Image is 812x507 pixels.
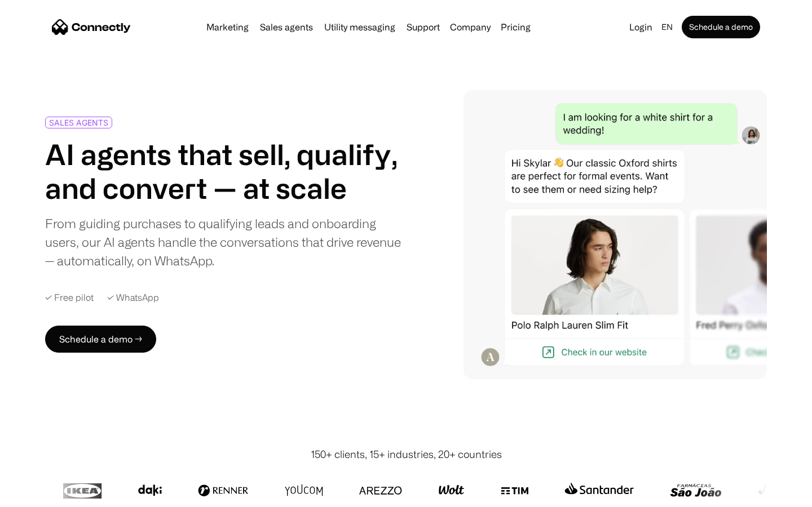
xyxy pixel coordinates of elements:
[625,19,657,35] a: Login
[49,118,108,127] div: SALES AGENTS
[311,447,502,462] div: 150+ clients, 15+ industries, 20+ countries
[402,23,444,32] a: Support
[45,326,156,353] a: Schedule a demo →
[23,487,68,503] ul: Language list
[45,137,401,205] h1: AI agents that sell, qualify, and convert — at scale
[496,23,535,32] a: Pricing
[661,19,673,35] div: en
[45,214,401,270] div: From guiding purchases to qualifying leads and onboarding users, our AI agents handle the convers...
[11,486,68,503] aside: Language selected: English
[255,23,317,32] a: Sales agents
[450,19,491,35] div: Company
[320,23,400,32] a: Utility messaging
[107,292,159,303] div: ✓ WhatsApp
[45,292,94,303] div: ✓ Free pilot
[202,23,253,32] a: Marketing
[682,16,760,38] a: Schedule a demo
